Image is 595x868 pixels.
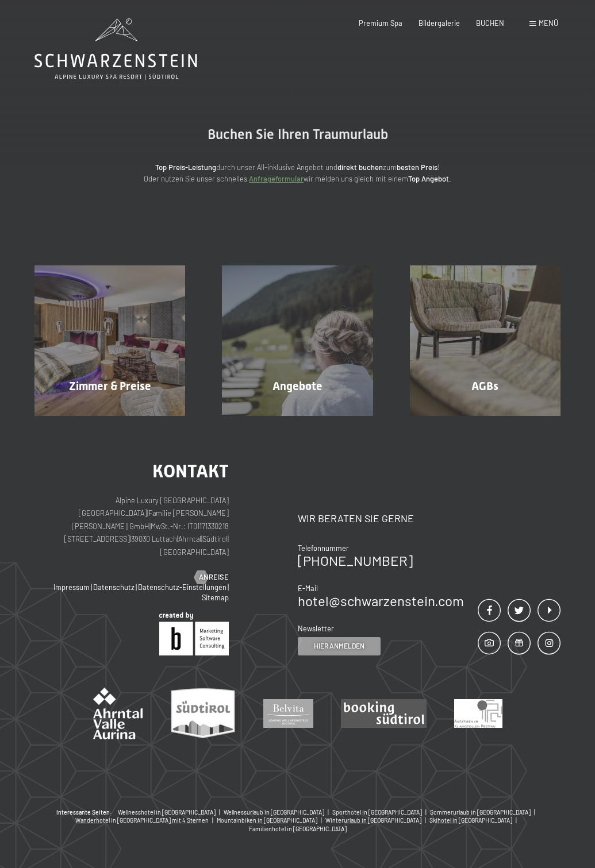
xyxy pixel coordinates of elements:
span: | [325,809,332,816]
span: Wellnesshotel in [GEOGRAPHIC_DATA] [118,809,216,816]
span: Sommerurlaub in [GEOGRAPHIC_DATA] [430,809,531,816]
span: | [177,534,178,543]
a: [PHONE_NUMBER] [298,552,413,569]
span: | [210,817,217,824]
a: Anreise [194,572,229,582]
span: | [91,582,92,592]
strong: direkt buchen [337,163,383,172]
a: Wanderhotel in [GEOGRAPHIC_DATA] mit 4 Sternen | [75,816,217,825]
span: | [136,582,137,592]
span: | [217,809,224,816]
b: Interessante Seiten: [56,808,112,817]
span: | [423,817,429,824]
a: BUCHEN [476,18,504,28]
span: | [228,534,229,543]
span: | [423,809,430,816]
a: hotel@schwarzenstein.com [298,592,464,609]
strong: besten Preis [397,163,437,172]
span: Familienhotel in [GEOGRAPHIC_DATA] [249,825,347,832]
a: Mountainbiken in [GEOGRAPHIC_DATA] | [217,816,325,825]
a: Buchung Zimmer & Preise [16,265,204,416]
span: | [513,817,520,824]
a: Skihotel in [GEOGRAPHIC_DATA] | [429,816,520,825]
span: Anreise [199,572,229,582]
a: Sporthotel in [GEOGRAPHIC_DATA] | [332,808,430,817]
p: Alpine Luxury [GEOGRAPHIC_DATA] [GEOGRAPHIC_DATA] Familie [PERSON_NAME] [PERSON_NAME] GmbH MwSt.-... [34,494,229,558]
a: Sommerurlaub in [GEOGRAPHIC_DATA] | [430,808,539,817]
span: | [149,522,151,531]
a: Datenschutz [93,582,135,592]
a: Familienhotel in [GEOGRAPHIC_DATA] [249,825,347,834]
span: Newsletter [298,624,334,633]
span: | [228,582,229,592]
span: Wanderhotel in [GEOGRAPHIC_DATA] mit 4 Sternen [75,817,209,824]
a: Premium Spa [359,18,402,28]
span: E-Mail [298,584,318,593]
span: Hier anmelden [314,641,364,651]
span: Wellnessurlaub in [GEOGRAPHIC_DATA] [224,809,324,816]
strong: Top Preis-Leistung [155,163,216,172]
span: Zimmer & Preise [69,379,151,393]
a: Wellnesshotel in [GEOGRAPHIC_DATA] | [118,808,224,817]
span: Skihotel in [GEOGRAPHIC_DATA] [429,817,512,824]
span: AGBs [471,379,498,393]
a: Impressum [53,582,90,592]
span: Buchen Sie Ihren Traumurlaub [208,126,388,142]
span: Winterurlaub in [GEOGRAPHIC_DATA] [325,817,421,824]
span: Kontakt [152,460,229,482]
span: Wir beraten Sie gerne [298,512,414,524]
a: Anfrageformular [249,174,304,183]
span: | [201,534,202,543]
a: Wellnessurlaub in [GEOGRAPHIC_DATA] | [224,808,332,817]
span: | [318,817,325,824]
span: | [130,534,131,543]
span: | [532,809,539,816]
span: Angebote [272,379,323,393]
a: Bildergalerie [419,18,460,28]
strong: Top Angebot. [408,174,451,183]
span: Menü [539,18,558,28]
span: Telefonnummer [298,543,349,553]
span: | [147,508,148,518]
a: Winterurlaub in [GEOGRAPHIC_DATA] | [325,816,429,825]
a: Sitemap [202,593,229,602]
img: Brandnamic GmbH | Leading Hospitality Solutions [159,612,229,655]
a: Buchung AGBs [391,265,579,416]
p: durch unser All-inklusive Angebot und zum ! Oder nutzen Sie unser schnelles wir melden uns gleich... [68,161,528,185]
span: Mountainbiken in [GEOGRAPHIC_DATA] [217,817,317,824]
a: Buchung Angebote [204,265,391,416]
a: Datenschutz-Einstellungen [138,582,227,592]
span: Sporthotel in [GEOGRAPHIC_DATA] [332,809,422,816]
